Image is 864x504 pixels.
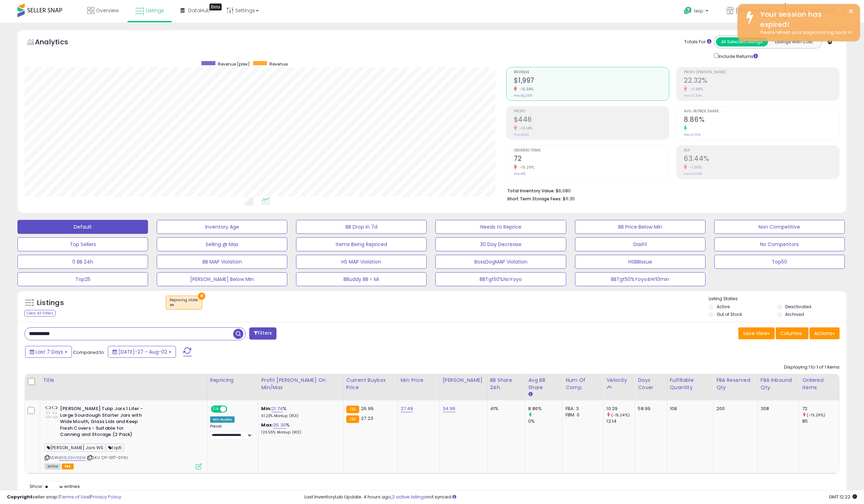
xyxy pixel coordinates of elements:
[157,237,287,251] button: Selling @ Max
[611,412,630,418] small: (-15.24%)
[807,412,825,418] small: (-15.29%)
[514,133,529,137] small: Prev: $532
[684,71,839,74] span: Profit [PERSON_NAME]
[87,455,128,460] span: | SKU: CP-G117-0FXU
[684,133,701,137] small: Prev: 0.00%
[7,494,121,501] div: seller snap | |
[514,149,669,153] span: Ordered Items
[566,412,598,418] div: FBM: 0
[435,237,566,251] button: 30 Day Decrease
[606,418,635,424] div: 12.14
[226,406,237,412] span: OFF
[802,377,836,391] div: Ordered Items
[43,377,204,384] div: Title
[507,196,562,202] b: Short Term Storage Fees:
[716,406,752,412] div: 200
[566,406,598,412] div: FBA: 3
[785,304,811,310] label: Deactivated
[670,406,708,412] div: 108
[687,165,702,170] small: -1.00%
[717,311,742,317] label: Out of Stock
[709,296,847,302] p: Listing States:
[17,272,148,286] button: Top25
[261,406,338,418] div: %
[684,39,711,45] div: Totals For
[401,405,413,412] a: 27.49
[517,165,534,170] small: -15.29%
[261,414,338,418] p: 61.23% Markup (ROI)
[716,377,755,391] div: FBA Reserved Qty
[59,455,86,461] a: B08JQHVK8M
[606,377,632,384] div: Velocity
[517,87,534,92] small: -15.34%
[361,415,373,422] span: 27.23
[392,494,426,500] a: 2 active listings
[25,346,72,358] button: Last 7 Days
[296,220,427,234] button: BB Drop in 7d
[563,195,575,202] span: $11.35
[157,272,287,286] button: [PERSON_NAME] Below Min
[802,418,839,424] div: 85
[96,7,119,14] span: Overview
[35,37,82,49] h5: Analytics
[709,52,766,60] div: Include Returns
[443,377,484,384] div: [PERSON_NAME]
[528,418,562,424] div: 0%
[670,377,711,391] div: Fulfillable Quantity
[517,126,533,131] small: -16.14%
[198,292,205,300] button: ×
[802,406,839,412] div: 72
[249,327,276,340] button: Filters
[272,405,283,412] a: 21.74
[212,406,220,412] span: ON
[218,61,250,67] span: Revenue (prev)
[45,464,61,469] span: All listings currently available for purchase on Amazon
[687,87,703,92] small: -0.98%
[45,406,58,420] img: 416yQYltmNL._SL40_.jpg
[575,237,706,251] button: Dash1
[780,330,802,337] span: Columns
[346,377,395,391] div: Current Buybox Price
[768,37,820,46] button: Listings With Cost
[738,327,775,339] button: Save View
[210,377,256,384] div: Repricing
[7,494,32,500] strong: Copyright
[435,272,566,286] button: BBTgt50%NoYoyo
[443,405,456,412] a: 34.99
[108,346,176,358] button: [DATE]-27 - Aug-02
[507,188,555,194] b: Total Inventory Value:
[694,8,703,14] span: Help
[684,6,692,15] i: Get Help
[261,377,340,391] div: Profit [PERSON_NAME] on Min/Max
[24,310,56,317] div: Clear All Filters
[261,430,338,435] p: 126.55% Markup (ROI)
[514,110,669,113] span: Profit
[784,364,840,371] div: Displaying 1 to 1 of 1 items
[755,29,855,36] div: Please refresh your page and log back in
[37,298,64,308] h5: Listings
[261,405,272,412] b: Min:
[210,416,235,423] div: Win BuyBox
[785,311,804,317] label: Archived
[209,3,222,10] div: Tooltip anchor
[157,255,287,269] button: BB MAP Violation
[45,444,105,452] span: [PERSON_NAME] Jars WS
[716,37,768,46] button: All Selected Listings
[514,116,669,125] h2: $446
[361,405,374,412] span: 26.99
[62,464,74,469] span: FBA
[514,172,525,176] small: Prev: 85
[258,374,343,400] th: The percentage added to the cost of goods (COGS) that forms the calculator for Min & Max prices.
[261,422,338,435] div: %
[490,377,523,391] div: BB Share 24h.
[684,94,702,98] small: Prev: 22.54%
[73,349,105,356] span: Compared to:
[170,303,198,307] div: on
[17,220,148,234] button: Default
[188,7,210,14] span: DataHub
[575,255,706,269] button: HSBBIssue
[717,304,730,310] label: Active
[296,255,427,269] button: HS MAP Violation
[304,494,857,501] div: Last InventoryLab Update: 4 hours ago, not synced.
[606,406,635,412] div: 10.29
